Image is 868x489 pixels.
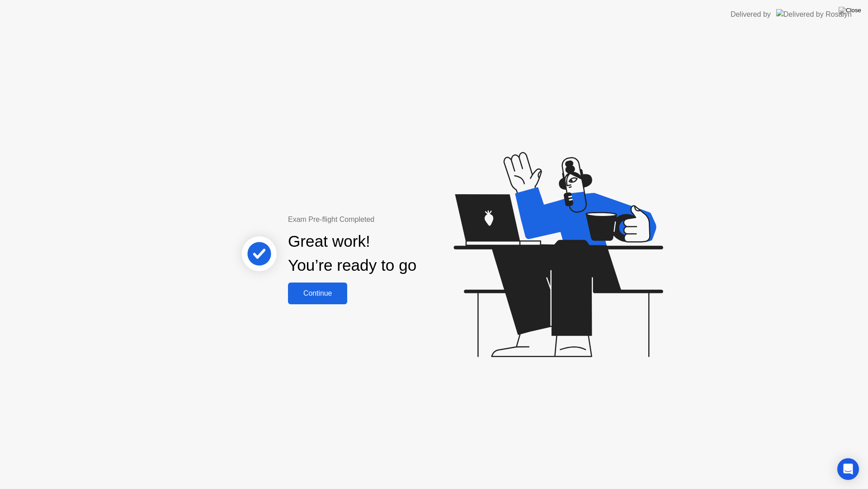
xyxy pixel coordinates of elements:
div: Continue [291,289,344,297]
img: Close [839,7,861,14]
div: Exam Pre-flight Completed [288,214,475,225]
button: Continue [288,283,347,304]
div: Open Intercom Messenger [837,458,859,480]
div: Great work! You’re ready to go [288,230,416,278]
div: Delivered by [731,9,771,20]
img: Delivered by Rosalyn [776,9,852,19]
